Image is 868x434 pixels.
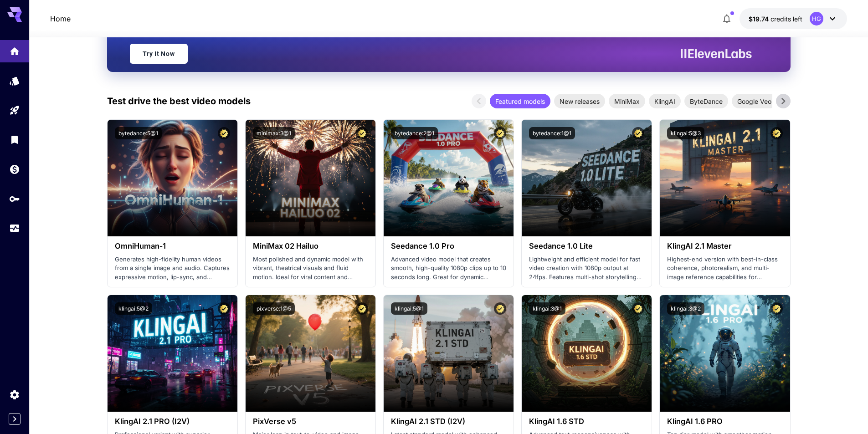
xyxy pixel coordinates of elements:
[740,8,847,29] button: $19.7373HG
[632,302,644,315] button: Certified Model – Vetted for best performance and includes a commercial license.
[649,94,681,108] div: KlingAI
[391,302,427,315] button: klingai:5@1
[50,13,71,24] nav: breadcrumb
[115,255,230,282] p: Generates high-fidelity human videos from a single image and audio. Captures expressive motion, l...
[9,43,20,54] div: Home
[490,97,550,106] span: Featured models
[732,97,777,106] span: Google Veo
[667,127,704,139] button: klingai:5@3
[253,242,368,250] h3: MiniMax 02 Hailuo
[130,44,188,64] a: Try It Now
[554,97,605,106] span: New releases
[218,302,230,315] button: Certified Model – Vetted for best performance and includes a commercial license.
[50,13,71,24] a: Home
[115,242,230,250] h3: OmniHuman‑1
[522,295,652,412] img: alt
[384,295,514,412] img: alt
[684,94,728,108] div: ByteDance
[9,223,20,234] div: Usage
[609,94,645,108] div: MiniMax
[9,389,20,400] div: Settings
[667,255,782,282] p: Highest-end version with best-in-class coherence, photorealism, and multi-image reference capabil...
[108,120,237,236] img: alt
[667,417,782,426] h3: KlingAI 1.6 PRO
[9,161,20,172] div: Wallet
[391,255,506,282] p: Advanced video model that creates smooth, high-quality 1080p clips up to 10 seconds long. Great f...
[253,255,368,282] p: Most polished and dynamic model with vibrant, theatrical visuals and fluid motion. Ideal for vira...
[9,190,20,202] div: API Keys
[9,413,21,425] button: Expand sidebar
[770,127,783,139] button: Certified Model – Vetted for best performance and includes a commercial license.
[810,12,823,26] div: HG
[356,302,368,315] button: Certified Model – Vetted for best performance and includes a commercial license.
[356,127,368,139] button: Certified Model – Vetted for best performance and includes a commercial license.
[391,127,438,139] button: bytedance:2@1
[649,97,681,106] span: KlingAI
[529,417,644,426] h3: KlingAI 1.6 STD
[529,302,565,315] button: klingai:3@1
[667,242,782,250] h3: KlingAI 2.1 Master
[554,94,605,108] div: New releases
[9,102,20,113] div: Playground
[632,127,644,139] button: Certified Model – Vetted for best performance and includes a commercial license.
[684,97,728,106] span: ByteDance
[253,417,368,426] h3: PixVerse v5
[529,242,644,250] h3: Seedance 1.0 Lite
[660,120,790,236] img: alt
[391,417,506,426] h3: KlingAI 2.1 STD (I2V)
[108,295,237,412] img: alt
[770,302,783,315] button: Certified Model – Vetted for best performance and includes a commercial license.
[253,127,295,139] button: minimax:3@1
[115,127,162,139] button: bytedance:5@1
[246,295,375,412] img: alt
[218,127,230,139] button: Certified Model – Vetted for best performance and includes a commercial license.
[732,94,777,108] div: Google Veo
[770,15,802,23] span: credits left
[391,242,506,250] h3: Seedance 1.0 Pro
[246,120,375,236] img: alt
[494,302,506,315] button: Certified Model – Vetted for best performance and includes a commercial license.
[9,134,20,145] div: Library
[529,255,644,282] p: Lightweight and efficient model for fast video creation with 1080p output at 24fps. Features mult...
[609,97,645,106] span: MiniMax
[107,94,251,108] p: Test drive the best video models
[253,302,295,315] button: pixverse:1@5
[529,127,575,139] button: bytedance:1@1
[490,94,550,108] div: Featured models
[9,72,20,84] div: Models
[384,120,514,236] img: alt
[115,302,152,315] button: klingai:5@2
[749,14,802,24] div: $19.7373
[749,15,770,23] span: $19.74
[660,295,790,412] img: alt
[115,417,230,426] h3: KlingAI 2.1 PRO (I2V)
[494,127,506,139] button: Certified Model – Vetted for best performance and includes a commercial license.
[667,302,704,315] button: klingai:3@2
[522,120,652,236] img: alt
